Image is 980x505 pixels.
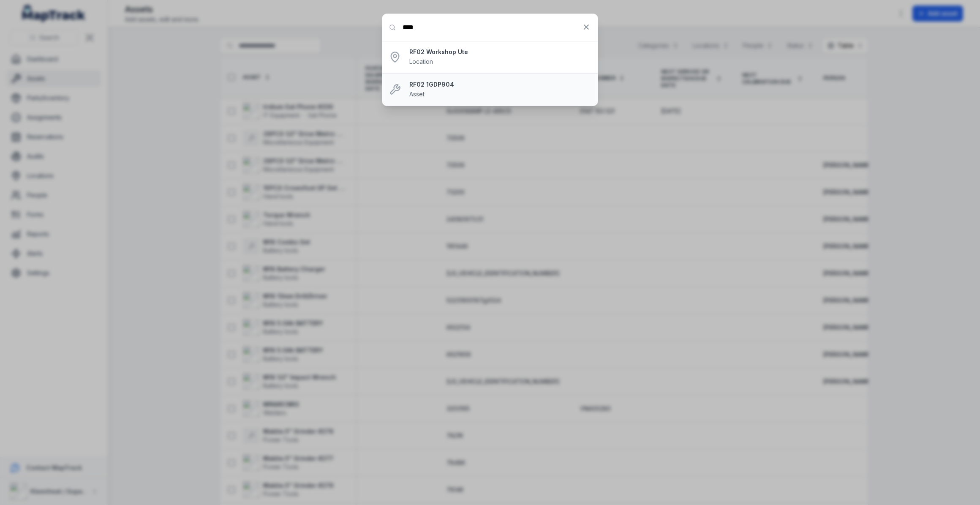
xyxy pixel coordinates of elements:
[409,80,591,99] a: RF02 1GDP904Asset
[409,48,591,56] strong: RF02 Workshop Ute
[409,48,591,66] a: RF02 Workshop UteLocation
[409,90,425,98] span: Asset
[409,58,433,65] span: Location
[409,80,591,89] strong: RF02 1GDP904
